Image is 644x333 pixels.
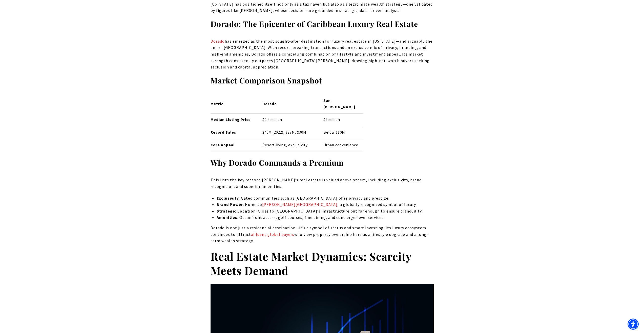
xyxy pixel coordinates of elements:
strong: Record Sales [211,130,236,135]
strong: Real Estate Market Dynamics: Scarcity Meets Demand [211,249,411,278]
strong: San [PERSON_NAME] [323,98,356,109]
div: Accessibility Menu [628,319,639,330]
strong: Median Listing Price [211,117,251,122]
p: $2.4 million [262,117,315,123]
a: affluent global buyers - open in a new tab [251,232,294,237]
strong: Dorado: The Epicenter of Caribbean Luxury Real Estate [211,19,418,29]
p: $1 million [323,117,363,123]
strong: Strategic Location [217,208,256,214]
strong: Exclusivity [217,196,239,201]
p: : Home to , a globally recognized symbol of luxury. [217,201,433,208]
p: [US_STATE] has positioned itself not only as a tax haven but also as a legitimate wealth strategy... [211,1,434,14]
strong: Metric [211,101,223,106]
p: Below $10M [323,129,363,136]
p: Dorado is not just a residential destination—it’s a symbol of status and smart investing. Its lux... [211,225,434,244]
strong: Brand Power [217,202,243,207]
strong: Dorado [262,101,277,106]
p: : Close to [GEOGRAPHIC_DATA]’s infrastructure but far enough to ensure tranquility. [217,208,433,215]
p: has emerged as the most sought-after destination for luxury real estate in [US_STATE]—and arguabl... [211,38,434,71]
strong: Core Appeal [211,143,235,147]
p: $40M (2022), $37M, $30M [262,129,315,136]
p: Urban convenience [323,142,363,148]
strong: Amenities [217,215,237,220]
p: : Oceanfront access, golf courses, fine dining, and concierge-level services. [217,214,433,221]
a: Dorado - open in a new tab [211,39,225,44]
p: This lists the key reasons [PERSON_NAME]’s real estate is valued above others, including exclusiv... [211,177,434,190]
a: Ritz-Carlton Reserve - open in a new tab [262,202,338,207]
p: : Gated communities such as [GEOGRAPHIC_DATA] offer privacy and prestige. [217,195,433,202]
strong: Why Dorado Commands a Premium [211,157,344,168]
strong: Market Comparison Snapshot [211,75,322,85]
p: Resort-living, exclusivity [262,142,315,148]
